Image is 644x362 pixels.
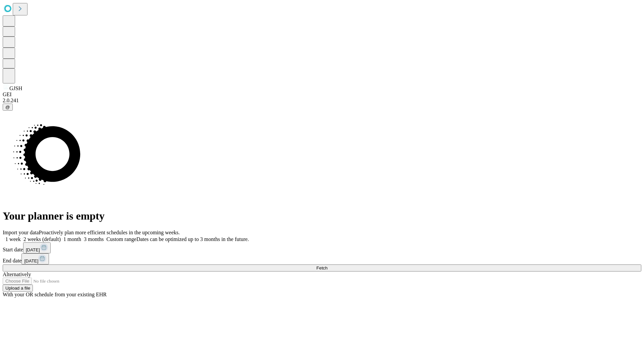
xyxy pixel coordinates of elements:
span: Proactively plan more efficient schedules in the upcoming weeks. [39,230,180,235]
button: Fetch [3,264,641,271]
button: @ [3,104,13,111]
span: 1 week [5,236,21,242]
span: 2 weeks (default) [23,236,61,242]
div: End date [3,253,641,264]
div: Start date [3,242,641,253]
div: 2.0.241 [3,98,641,104]
button: [DATE] [21,253,49,264]
span: Fetch [316,265,327,270]
span: Dates can be optimized up to 3 months in the future. [137,236,249,242]
span: Alternatively [3,271,31,277]
span: With your OR schedule from your existing EHR [3,292,107,297]
button: Upload a file [3,285,33,292]
span: 1 month [63,236,81,242]
span: GJSH [9,85,22,91]
span: @ [5,105,10,110]
span: [DATE] [24,258,38,263]
span: 3 months [84,236,104,242]
span: [DATE] [26,247,40,252]
span: Import your data [3,230,39,235]
h1: Your planner is empty [3,210,641,222]
div: GEI [3,92,641,98]
button: [DATE] [23,242,51,253]
span: Custom range [106,236,136,242]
